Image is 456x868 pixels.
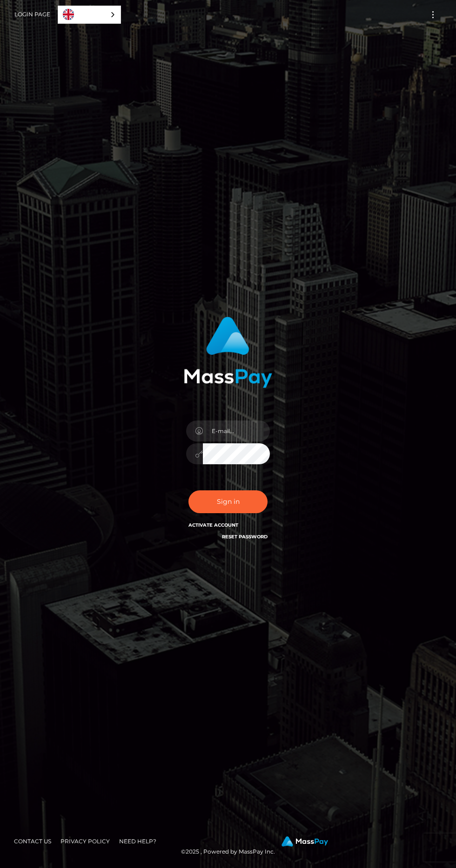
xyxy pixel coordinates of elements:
[58,6,121,24] aside: Language selected: English
[282,836,328,847] img: MassPay
[57,834,114,848] a: Privacy Policy
[58,6,121,23] a: English
[58,6,121,24] div: Language
[188,522,238,528] a: Activate Account
[115,834,160,848] a: Need Help?
[203,420,270,441] input: E-mail...
[184,317,272,388] img: MassPay Login
[14,5,50,24] a: Login Page
[188,490,268,513] button: Sign in
[10,834,55,848] a: Contact Us
[424,8,442,21] button: Toggle navigation
[222,534,268,540] a: Reset Password
[7,836,449,857] div: © 2025 , Powered by MassPay Inc.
